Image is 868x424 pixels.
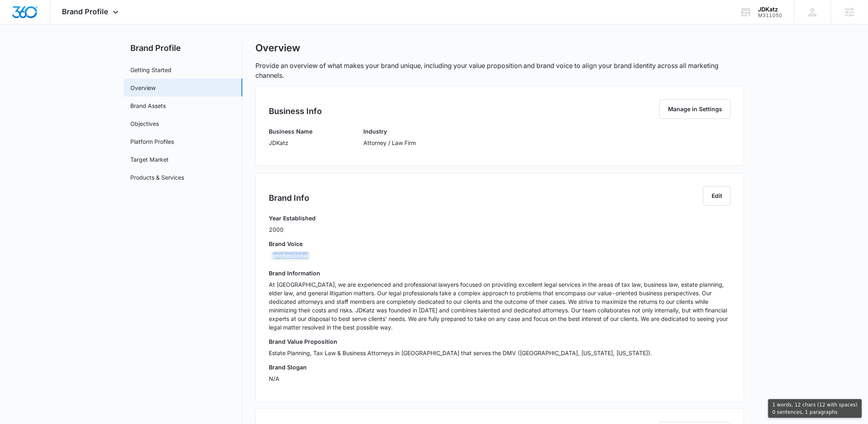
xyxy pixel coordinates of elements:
[659,99,731,119] button: Manage in Settings
[269,127,312,136] h3: Business Name
[758,13,782,18] div: account id
[130,173,184,182] a: Products & Services
[269,374,731,383] p: N/A
[130,83,156,92] a: Overview
[269,214,316,222] h3: Year Established
[269,337,731,346] h3: Brand Value Proposition
[269,225,316,234] p: 2000
[363,127,416,136] h3: Industry
[124,42,242,54] h2: Brand Profile
[255,42,300,54] h1: Overview
[255,61,744,80] p: Provide an overview of what makes your brand unique, including your value proposition and brand v...
[269,280,731,332] p: At [GEOGRAPHIC_DATA], we are experienced and professional lawyers focused on providing excellent ...
[62,7,109,16] span: Brand Profile
[269,349,731,357] p: Estate Planning, Tax Law & Business Attorneys in [GEOGRAPHIC_DATA] that serves the DMV ([GEOGRAPH...
[363,138,416,147] p: Attorney / Law Firm
[269,105,322,117] h2: Business Info
[130,137,174,146] a: Platform Profiles
[130,155,169,164] a: Target Market
[269,239,731,248] h3: Brand Voice
[269,192,309,204] h2: Brand Info
[758,6,782,13] div: account name
[130,66,171,74] a: Getting Started
[270,251,311,261] div: professional
[269,269,731,277] h3: Brand Information
[269,138,312,147] p: JDKatz
[703,186,731,206] button: Edit
[130,101,166,110] a: Brand Assets
[269,363,731,371] h3: Brand Slogan
[130,119,159,128] a: Objectives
